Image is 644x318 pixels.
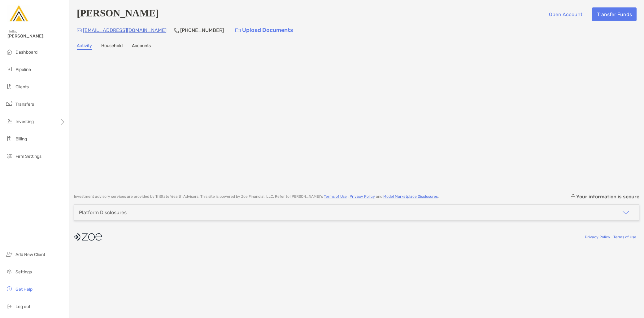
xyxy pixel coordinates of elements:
[585,235,610,239] a: Privacy Policy
[383,194,438,199] a: Model Marketplace Disclosures
[544,7,587,21] button: Open Account
[77,43,92,50] a: Activity
[101,43,123,50] a: Household
[7,2,30,25] img: Zoe Logo
[6,268,13,275] img: settings icon
[6,83,13,90] img: clients icon
[79,210,127,215] div: Platform Disclosures
[77,7,159,21] h4: [PERSON_NAME]
[6,48,13,55] img: dashboard icon
[6,285,13,293] img: get-help icon
[77,29,82,32] img: Email Icon
[235,28,241,33] img: button icon
[6,135,13,142] img: billing icon
[324,194,347,199] a: Terms of Use
[15,136,27,142] span: Billing
[576,194,639,200] p: Your information is secure
[6,65,13,73] img: pipeline icon
[15,304,30,309] span: Log out
[15,287,33,292] span: Get Help
[180,26,224,34] p: [PHONE_NUMBER]
[74,194,439,199] p: Investment advisory services are provided by TriState Wealth Advisors . This site is powered by Z...
[132,43,151,50] a: Accounts
[15,84,29,90] span: Clients
[15,252,45,257] span: Add New Client
[6,152,13,160] img: firm-settings icon
[15,50,37,55] span: Dashboard
[6,303,13,310] img: logout icon
[15,119,34,124] span: Investing
[74,230,102,244] img: company logo
[15,269,32,275] span: Settings
[231,24,297,37] a: Upload Documents
[174,28,179,33] img: Phone Icon
[15,154,41,159] span: Firm Settings
[6,100,13,108] img: transfers icon
[6,250,13,258] img: add_new_client icon
[15,102,34,107] span: Transfers
[15,67,31,72] span: Pipeline
[350,194,375,199] a: Privacy Policy
[83,26,167,34] p: [EMAIL_ADDRESS][DOMAIN_NAME]
[622,209,629,216] img: icon arrow
[6,117,13,125] img: investing icon
[7,33,65,39] span: [PERSON_NAME]!
[613,235,636,239] a: Terms of Use
[592,7,637,21] button: Transfer Funds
